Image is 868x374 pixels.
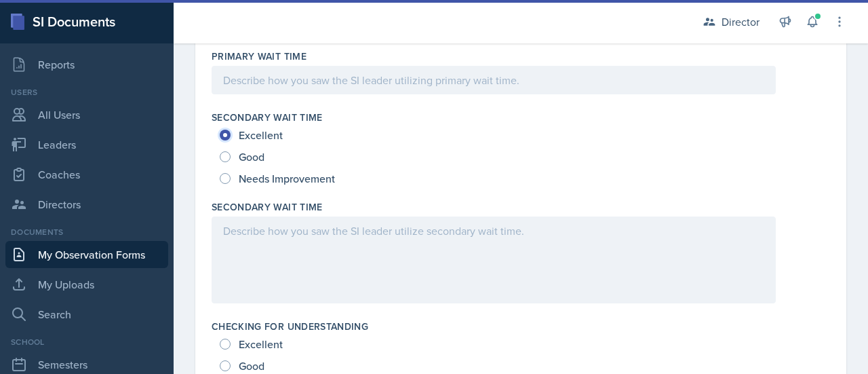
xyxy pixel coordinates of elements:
[5,131,168,158] a: Leaders
[5,336,168,348] div: School
[5,101,168,128] a: All Users
[5,241,168,268] a: My Observation Forms
[239,150,264,164] span: Good
[5,271,168,298] a: My Uploads
[212,111,323,124] label: Secondary Wait Time
[5,226,168,238] div: Documents
[5,161,168,188] a: Coaches
[5,86,168,98] div: Users
[239,172,335,185] span: Needs Improvement
[5,191,168,218] a: Directors
[212,50,307,63] label: Primary Wait Time
[5,51,168,78] a: Reports
[239,359,264,373] span: Good
[212,200,323,214] label: Secondary Wait Time
[239,337,283,351] span: Excellent
[5,301,168,328] a: Search
[239,128,283,142] span: Excellent
[212,320,368,333] label: Checking for Understanding
[722,14,759,30] div: Director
